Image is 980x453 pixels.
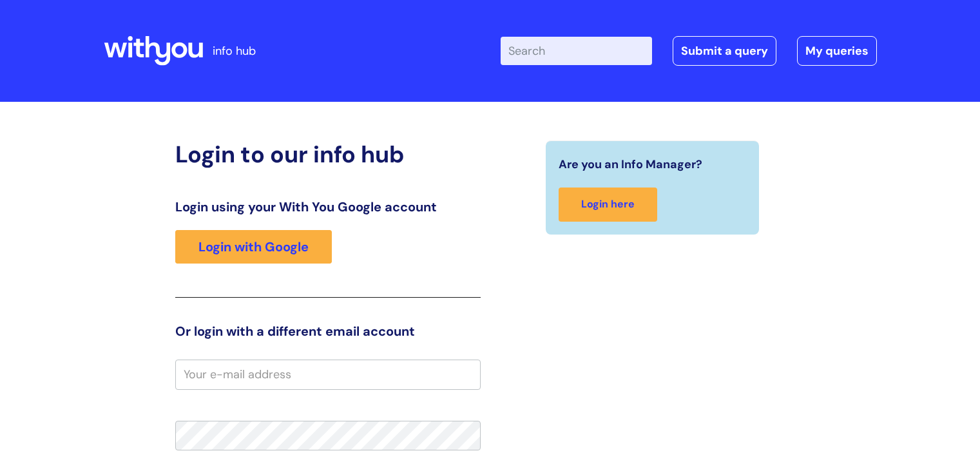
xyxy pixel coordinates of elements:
[501,37,652,65] input: Search
[559,188,657,222] a: Login here
[175,323,481,339] h3: Or login with a different email account
[213,41,256,61] p: info hub
[175,140,481,168] h2: Login to our info hub
[559,154,702,175] span: Are you an Info Manager?
[175,230,332,264] a: Login with Google
[797,36,877,66] a: My queries
[175,199,481,215] h3: Login using your With You Google account
[175,360,481,389] input: Your e-mail address
[673,36,776,66] a: Submit a query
